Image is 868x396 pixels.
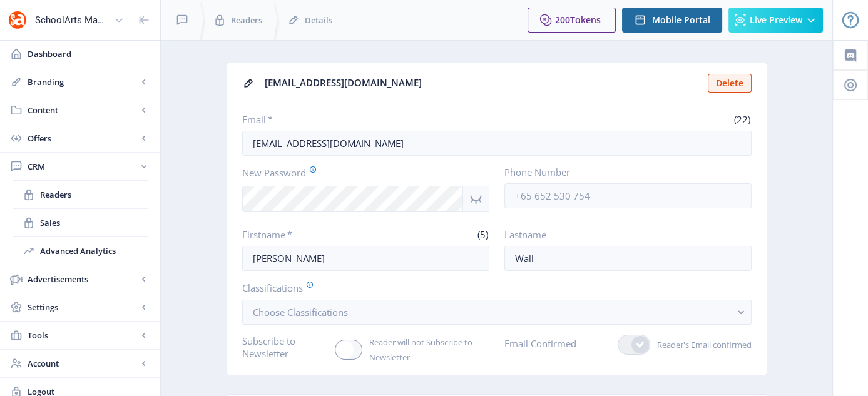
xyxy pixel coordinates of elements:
button: 200Tokens [528,8,616,33]
span: Readers [40,188,148,201]
span: Offers [28,132,138,145]
button: Live Preview [728,8,823,33]
span: Readers [231,14,262,26]
span: (22) [732,113,752,126]
label: Subscribe to Newsletter [242,335,325,360]
label: Lastname [504,228,742,241]
span: Content [28,104,138,116]
input: +65 652 530 754 [504,183,752,208]
button: Delete [708,74,752,93]
span: Settings [28,301,138,313]
span: Advanced Analytics [40,245,148,257]
span: Choose Classifications [253,306,348,318]
label: Firstname [242,228,361,241]
a: Readers [13,181,148,208]
label: Email Confirmed [504,335,576,352]
input: Enter reader’s email [242,131,752,156]
input: Enter reader’s lastname [504,246,752,271]
span: CRM [28,160,138,173]
div: [EMAIL_ADDRESS][DOMAIN_NAME] [265,73,700,93]
img: properties.app_icon.png [8,10,28,30]
label: Phone Number [504,166,742,178]
span: Account [28,357,138,370]
input: Enter reader’s firstname [242,246,489,271]
label: New Password [242,166,479,180]
span: Sales [40,216,148,229]
span: Advertisements [28,273,138,285]
button: Choose Classifications [242,300,752,325]
label: Classifications [242,281,742,295]
span: (5) [476,228,489,241]
span: Dashboard [28,48,150,60]
nb-icon: Show password [463,186,489,212]
span: Tools [28,329,138,342]
button: Mobile Portal [622,8,722,33]
label: Email [242,113,492,126]
span: Reader's Email confirmed [650,337,752,352]
a: Advanced Analytics [13,237,148,265]
span: Tokens [570,14,601,26]
span: Reader will not Subscribe to Newsletter [362,335,489,365]
span: Mobile Portal [652,15,710,25]
div: SchoolArts Magazine [35,6,109,34]
span: Live Preview [750,15,802,25]
span: Details [305,14,332,26]
span: Branding [28,76,138,88]
a: Sales [13,209,148,236]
